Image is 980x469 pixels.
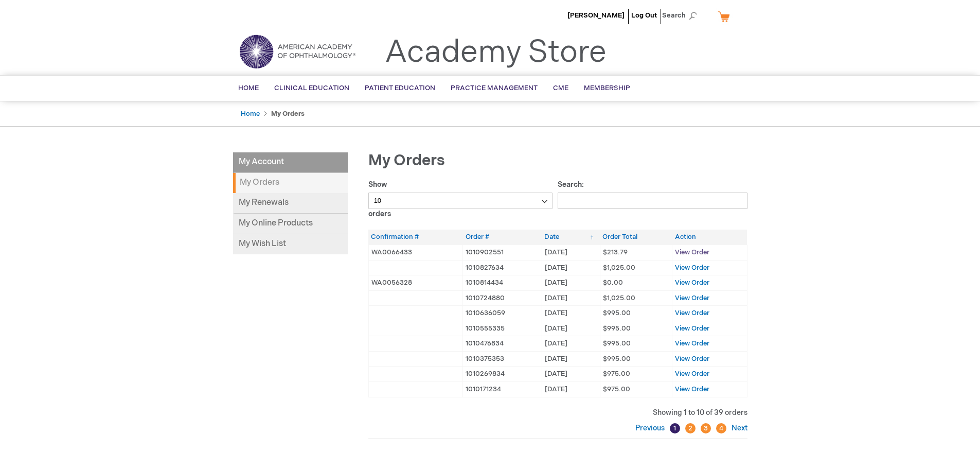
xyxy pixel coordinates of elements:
span: Patient Education [365,84,435,92]
td: 1010814434 [463,275,542,291]
a: Log Out [631,11,657,20]
td: [DATE] [542,367,600,382]
td: 1010636059 [463,306,542,321]
strong: My Orders [233,173,348,193]
span: Clinical Education [274,84,349,92]
td: [DATE] [542,336,600,352]
a: View Order [675,309,709,317]
label: Search: [558,180,747,205]
td: [DATE] [542,245,600,260]
td: 1010555335 [463,321,542,336]
span: $995.00 [603,324,631,333]
a: My Wish List [233,234,348,254]
td: [DATE] [542,321,600,336]
td: [DATE] [542,351,600,367]
span: $975.00 [603,370,630,378]
a: 3 [701,423,711,433]
span: $0.00 [603,279,623,287]
input: Search: [558,193,747,209]
label: Show orders [368,180,553,218]
td: 1010171234 [463,382,542,397]
span: CME [553,84,568,92]
th: Order Total: activate to sort column ascending [600,230,672,245]
span: Membership [584,84,630,92]
td: 1010724880 [463,290,542,306]
td: WA0056328 [368,275,463,291]
td: [DATE] [542,382,600,397]
a: Home [241,110,260,118]
th: Date: activate to sort column ascending [542,230,600,245]
a: View Order [675,370,709,378]
td: 1010476834 [463,336,542,352]
td: 1010375353 [463,351,542,367]
a: View Order [675,264,709,272]
td: [DATE] [542,260,600,275]
a: [PERSON_NAME] [567,11,625,20]
a: View Order [675,279,709,287]
strong: My Orders [271,110,305,118]
a: View Order [675,385,709,393]
span: $975.00 [603,385,630,393]
a: View Order [675,294,709,302]
th: Action: activate to sort column ascending [672,230,747,245]
span: $995.00 [603,355,631,363]
a: View Order [675,355,709,363]
td: 1010269834 [463,367,542,382]
td: [DATE] [542,306,600,321]
span: Practice Management [451,84,538,92]
span: Search [662,5,701,26]
a: Academy Store [385,34,607,71]
select: Showorders [368,193,553,209]
span: $1,025.00 [603,294,635,302]
td: [DATE] [542,275,600,291]
a: Previous [635,424,667,432]
a: View Order [675,248,709,256]
a: Next [729,424,747,432]
div: Showing 1 to 10 of 39 orders [368,408,747,418]
span: My Orders [368,151,445,170]
td: 1010827634 [463,260,542,275]
span: $995.00 [603,339,631,348]
td: [DATE] [542,290,600,306]
a: 4 [716,423,726,433]
span: $213.79 [603,248,628,256]
span: $995.00 [603,309,631,317]
a: My Renewals [233,193,348,214]
a: My Online Products [233,214,348,234]
a: 1 [670,423,680,433]
th: Confirmation #: activate to sort column ascending [368,230,463,245]
td: 1010902551 [463,245,542,260]
a: View Order [675,339,709,348]
th: Order #: activate to sort column ascending [463,230,542,245]
a: View Order [675,324,709,333]
td: WA0066433 [368,245,463,260]
a: 2 [685,423,696,433]
span: Home [238,84,259,92]
span: $1,025.00 [603,264,635,272]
